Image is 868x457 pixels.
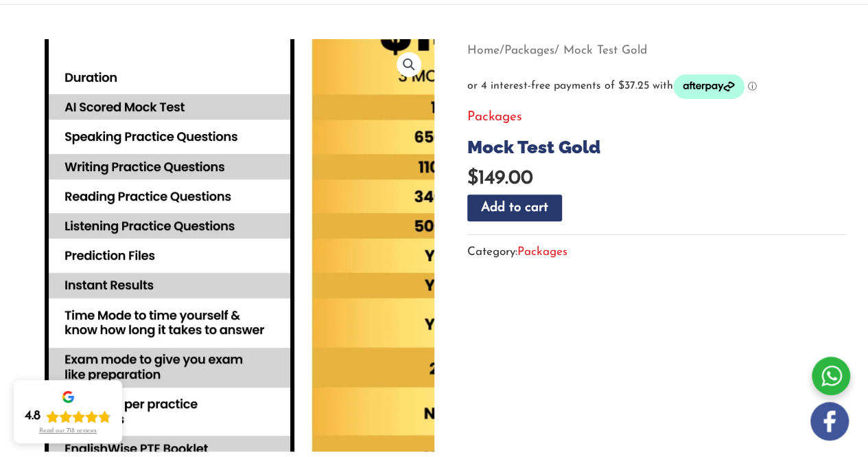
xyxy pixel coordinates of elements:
div: 4.8 [25,408,40,425]
a: Home [467,45,500,56]
a: View full-screen image gallery [397,52,421,77]
div: Rating: 4.8 out of 5 [25,408,111,425]
div: Read our 718 reviews [39,427,97,435]
img: white-facebook.png [810,402,849,441]
button: Add to cart [467,194,562,221]
h1: Mock Test Gold [467,137,846,158]
a: Packages [517,246,567,258]
nav: Breadcrumb [467,39,846,62]
span: $ [467,169,478,188]
bdi: 149.00 [467,169,533,188]
span: Category: [467,241,567,263]
a: Packages [467,111,522,124]
a: Packages [504,45,554,56]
